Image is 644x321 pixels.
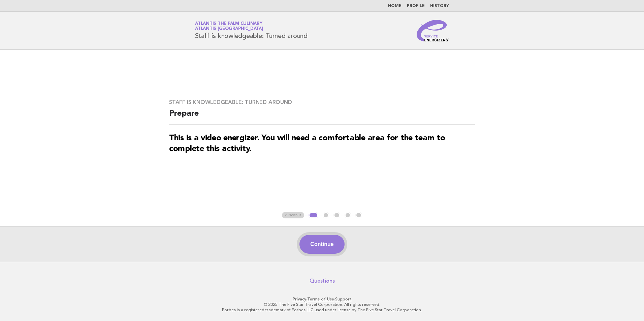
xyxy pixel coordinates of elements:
[307,297,334,301] a: Terms of Use
[335,297,352,301] a: Support
[309,212,318,219] button: 1
[407,4,425,8] a: Profile
[430,4,449,8] a: History
[195,22,263,31] a: Atlantis The Palm CulinaryAtlantis [GEOGRAPHIC_DATA]
[388,4,401,8] a: Home
[169,108,475,125] h2: Prepare
[169,134,445,153] strong: This is a video energizer. You will need a comfortable area for the team to complete this activity.
[417,20,449,41] img: Service Energizers
[169,99,475,106] h3: Staff is knowledgeable: Turned around
[195,27,263,31] span: Atlantis [GEOGRAPHIC_DATA]
[116,307,528,313] p: Forbes is a registered trademark of Forbes LLC used under license by The Five Star Travel Corpora...
[293,297,306,301] a: Privacy
[116,296,528,302] p: · ·
[116,302,528,307] p: © 2025 The Five Star Travel Corporation. All rights reserved.
[299,235,344,254] button: Continue
[310,278,335,284] a: Questions
[195,22,308,39] h1: Staff is knowledgeable: Turned around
